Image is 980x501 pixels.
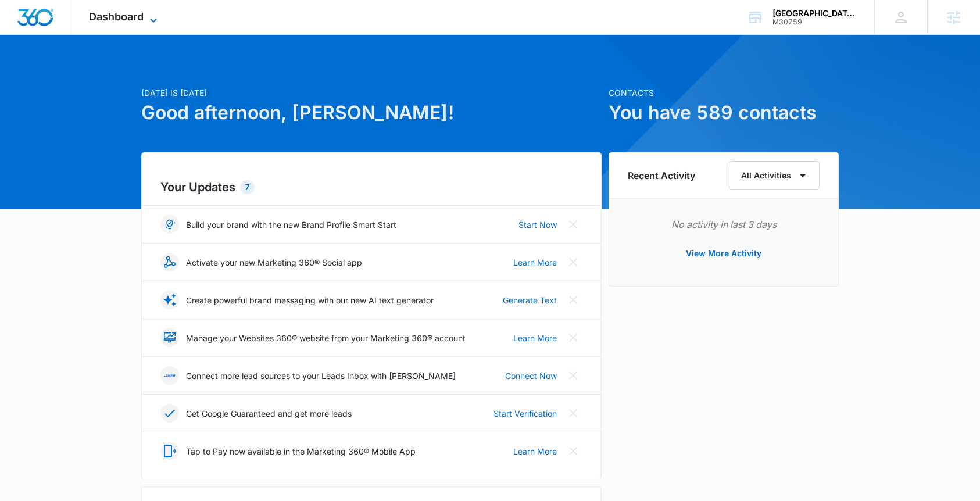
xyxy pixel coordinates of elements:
div: 7 [240,180,255,194]
p: Build your brand with the new Brand Profile Smart Start [186,219,396,231]
button: View More Activity [674,239,773,267]
h1: You have 589 contacts [609,99,839,127]
a: Learn More [513,332,557,344]
button: Close [564,366,582,385]
p: Contacts [609,87,839,99]
p: [DATE] is [DATE] [141,87,602,99]
button: Close [564,215,582,234]
p: No activity in last 3 days [628,217,820,231]
a: Start Verification [493,407,557,420]
button: Close [564,328,582,347]
p: Tap to Pay now available in the Marketing 360® Mobile App [186,445,416,457]
button: Close [564,442,582,460]
p: Create powerful brand messaging with our new AI text generator [186,294,434,306]
a: Generate Text [503,294,557,306]
p: Get Google Guaranteed and get more leads [186,407,352,420]
a: Learn More [513,445,557,457]
p: Connect more lead sources to your Leads Inbox with [PERSON_NAME] [186,370,456,382]
span: Dashboard [89,10,144,23]
p: Manage your Websites 360® website from your Marketing 360® account [186,332,466,344]
p: Activate your new Marketing 360® Social app [186,256,362,269]
div: account name [772,9,857,18]
button: Close [564,404,582,423]
h1: Good afternoon, [PERSON_NAME]! [141,99,602,127]
button: Close [564,253,582,271]
button: All Activities [729,161,820,190]
a: Connect Now [505,370,557,382]
a: Learn More [513,256,557,269]
div: account id [772,18,857,26]
a: Start Now [518,219,557,231]
button: Close [564,291,582,309]
h6: Recent Activity [628,169,695,182]
h2: Your Updates [160,178,582,196]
